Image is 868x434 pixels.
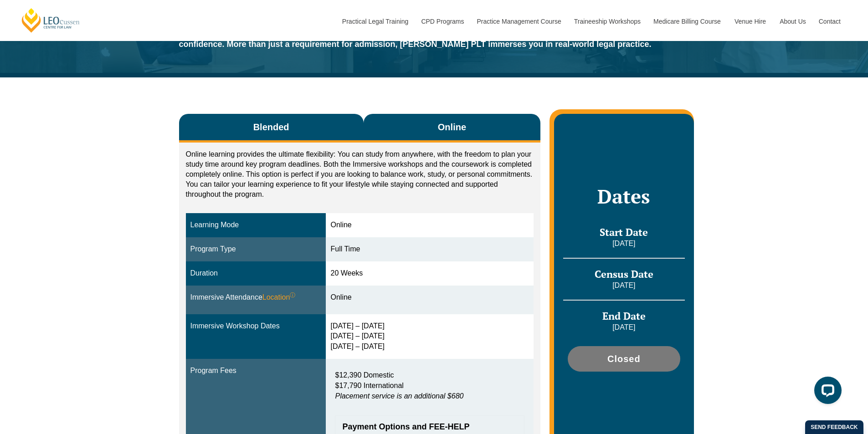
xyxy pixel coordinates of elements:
a: CPD Programs [414,2,470,41]
span: Location [262,292,296,303]
div: [DATE] – [DATE] [DATE] – [DATE] [DATE] – [DATE] [330,321,529,352]
a: Venue Hire [728,2,773,41]
p: [DATE] [563,239,684,249]
a: About Us [773,2,812,41]
div: Online [330,292,529,303]
sup: ⓘ [290,292,295,298]
a: Contact [812,2,847,41]
a: Practical Legal Training [335,2,415,41]
p: Online learning provides the ultimate flexibility: You can study from anywhere, with the freedom ... [186,149,534,199]
span: $12,390 Domestic [335,371,394,379]
a: [PERSON_NAME] Centre for Law [21,7,81,33]
a: Practice Management Course [470,2,567,41]
span: Blended [253,121,289,133]
h2: Dates [563,185,684,208]
div: Immersive Workshop Dates [190,321,322,332]
span: End Date [602,309,646,322]
span: Payment Options and FEE-HELP [342,423,508,431]
div: Online [330,220,529,230]
div: Full Time [330,244,529,255]
span: Start Date [600,225,648,239]
span: Census Date [595,267,653,281]
span: Closed [607,354,641,363]
div: Duration [190,268,322,279]
p: [DATE] [563,281,684,291]
span: Online [438,121,466,133]
iframe: LiveChat chat widget [807,373,845,411]
div: Learning Mode [190,220,322,230]
p: [DATE] [563,322,684,332]
div: 20 Weeks [330,268,529,279]
span: $17,790 International [335,382,403,389]
em: Placement service is an additional $680 [335,392,463,400]
a: Closed [568,346,680,372]
div: Immersive Attendance [190,292,322,303]
div: Program Fees [190,366,322,376]
a: Medicare Billing Course [647,2,728,41]
a: Traineeship Workshops [567,2,647,41]
div: Program Type [190,244,322,255]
